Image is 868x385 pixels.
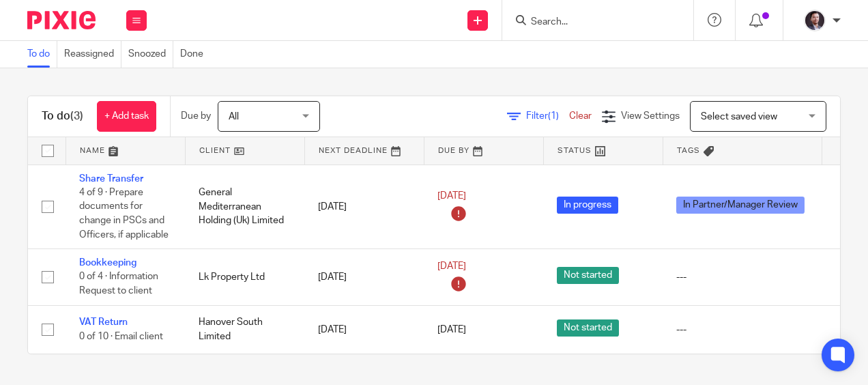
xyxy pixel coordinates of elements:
[304,305,424,354] td: [DATE]
[79,332,163,341] span: 0 of 10 · Email client
[180,41,210,68] a: Done
[97,101,156,132] a: + Add task
[569,111,592,121] a: Clear
[548,111,559,121] span: (1)
[42,109,83,124] h1: To do
[185,165,304,249] td: General Mediterranean Holding (Uk) Limited
[79,174,143,184] a: Share Transfer
[621,111,680,121] span: View Settings
[557,197,618,214] span: In progress
[27,11,96,29] img: Pixie
[676,197,805,214] span: In Partner/Manager Review
[437,191,466,201] span: [DATE]
[526,111,569,121] span: Filter
[79,272,158,296] span: 0 of 4 · Information Request to client
[557,267,619,284] span: Not started
[437,325,466,334] span: [DATE]
[79,317,128,327] a: VAT Return
[70,111,83,122] span: (3)
[64,41,121,68] a: Reassigned
[185,305,304,354] td: Hanover South Limited
[229,112,239,122] span: All
[128,41,173,68] a: Snoozed
[304,249,424,305] td: [DATE]
[557,319,619,337] span: Not started
[804,10,826,31] img: Capture.PNG
[79,188,169,240] span: 4 of 9 · Prepare documents for change in PSCs and Officers, if applicable
[701,112,777,122] span: Select saved view
[676,323,808,337] div: ---
[437,261,466,271] span: [DATE]
[185,249,304,305] td: Lk Property Ltd
[27,41,57,68] a: To do
[677,147,700,154] span: Tags
[530,16,652,29] input: Search
[304,165,424,249] td: [DATE]
[79,258,136,268] a: Bookkeeping
[676,270,808,284] div: ---
[181,109,211,123] p: Due by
